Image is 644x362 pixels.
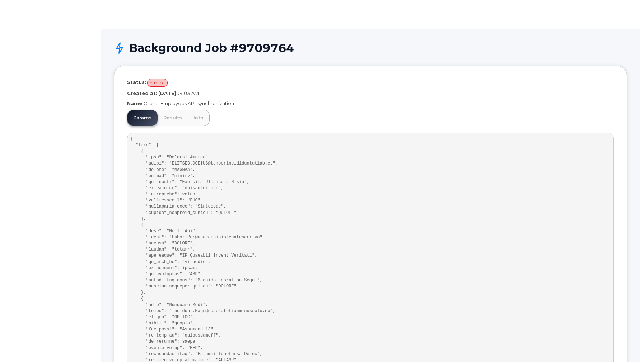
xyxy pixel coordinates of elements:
[188,110,209,126] a: Info
[147,79,168,87] span: errored
[127,100,144,106] strong: Name:
[127,80,146,85] strong: Status:
[127,90,614,97] p: 04:03 AM
[158,90,176,96] strong: [DATE]
[127,110,158,126] a: Params
[158,110,188,126] a: Results
[129,42,627,54] h1: Background Job #9709764
[127,90,157,96] strong: Created at:
[127,100,614,107] p: Clients Employees API: synchronization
